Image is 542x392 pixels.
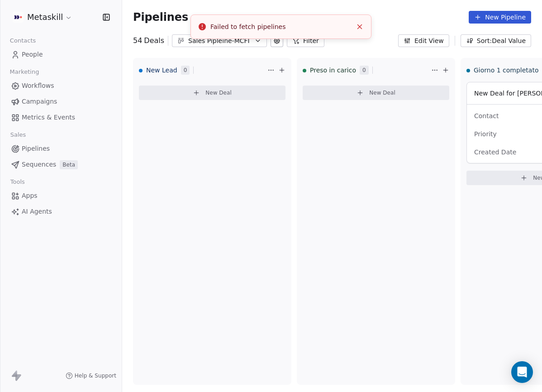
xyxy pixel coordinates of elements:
[7,204,114,219] a: AI Agents
[22,160,56,169] span: Sequences
[22,81,54,91] span: Workflows
[188,36,251,46] div: Sales Pipleine-MCFI
[7,141,114,156] a: Pipelines
[22,97,57,106] span: Campaigns
[139,86,285,100] button: New Deal
[205,89,232,96] span: New Deal
[60,160,78,169] span: Beta
[22,144,50,153] span: Pipelines
[7,47,114,62] a: People
[181,66,190,75] span: 0
[66,372,116,379] a: Help & Support
[461,34,531,47] button: Sort: Deal Value
[287,34,324,47] button: Filter
[474,112,499,120] span: Contact
[303,58,429,82] div: Preso in carico0
[144,35,164,46] span: Deals
[354,21,366,33] button: Close toast
[6,65,43,79] span: Marketing
[22,113,75,122] span: Metrics & Events
[7,110,114,125] a: Metrics & Events
[474,148,516,156] span: Created Date
[7,157,114,172] a: SequencesBeta
[6,34,40,48] span: Contacts
[210,22,352,32] div: Failed to fetch pipelines
[6,175,29,189] span: Tools
[398,34,449,47] button: Edit View
[22,50,43,59] span: People
[6,128,30,142] span: Sales
[27,11,63,23] span: Metaskill
[75,372,116,379] span: Help & Support
[11,10,74,25] button: Metaskill
[474,130,497,138] span: Priority
[469,11,531,24] button: New Pipeline
[303,86,449,100] button: New Deal
[310,66,356,75] span: Preso in carico
[369,89,395,96] span: New Deal
[511,361,533,383] div: Open Intercom Messenger
[22,191,38,201] span: Apps
[139,58,266,82] div: New Lead0
[7,78,114,93] a: Workflows
[474,66,538,75] span: Giorno 1 completato
[360,66,369,75] span: 0
[133,35,164,46] div: 54
[146,66,177,75] span: New Lead
[13,12,24,23] img: AVATAR%20METASKILL%20-%20Colori%20Positivo.png
[7,188,114,203] a: Apps
[7,94,114,109] a: Campaigns
[22,207,52,216] span: AI Agents
[133,11,188,24] span: Pipelines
